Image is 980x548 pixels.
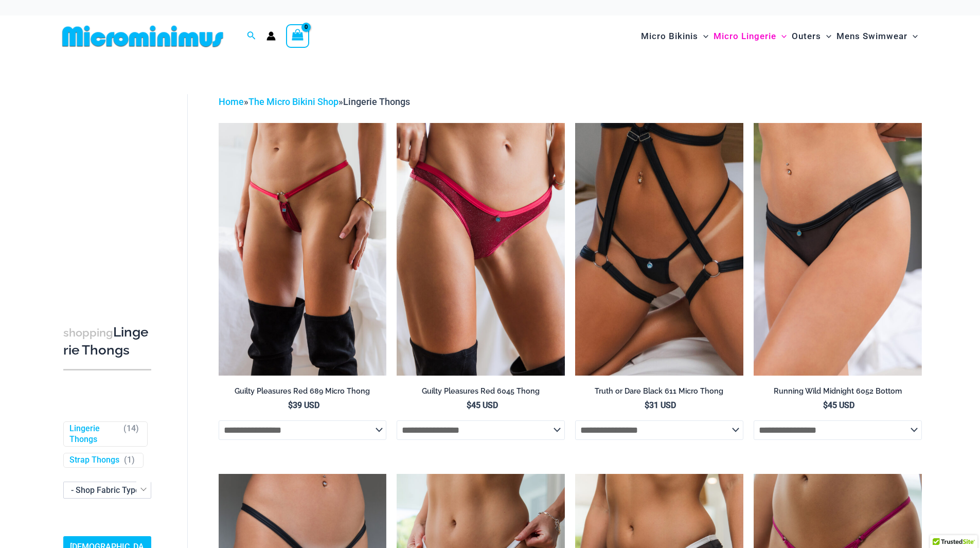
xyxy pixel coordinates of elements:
[124,455,135,466] span: ( )
[754,123,922,375] img: Running Wild Midnight 6052 Bottom 01
[792,23,821,49] span: Outers
[645,400,676,410] bdi: 31 USD
[823,400,854,410] bdi: 45 USD
[71,485,140,495] span: - Shop Fabric Type
[288,400,293,410] span: $
[789,21,834,52] a: OutersMenu ToggleMenu Toggle
[575,123,743,375] a: Truth or Dare Black Micro 02Truth or Dare Black 1905 Bodysuit 611 Micro 12Truth or Dare Black 190...
[754,123,922,375] a: Running Wild Midnight 6052 Bottom 01Running Wild Midnight 1052 Top 6052 Bottom 05Running Wild Mid...
[638,21,711,52] a: Micro BikinisMenu ToggleMenu Toggle
[127,455,132,465] span: 1
[397,386,565,396] h2: Guilty Pleasures Red 6045 Thong
[467,400,471,410] span: $
[64,482,151,498] span: - Shop Fabric Type
[58,25,227,48] img: MM SHOP LOGO FLAT
[754,386,922,400] a: Running Wild Midnight 6052 Bottom
[754,386,922,396] h2: Running Wild Midnight 6052 Bottom
[63,324,151,359] h3: Lingerie Thongs
[123,423,139,445] span: ( )
[467,400,498,410] bdi: 45 USD
[266,31,276,41] a: Account icon link
[63,326,113,339] span: shopping
[219,96,244,107] a: Home
[219,123,387,375] a: Guilty Pleasures Red 689 Micro 01Guilty Pleasures Red 689 Micro 02Guilty Pleasures Red 689 Micro 02
[63,86,156,292] iframe: TrustedSite Certified
[219,386,387,400] a: Guilty Pleasures Red 689 Micro Thong
[821,23,831,49] span: Menu Toggle
[248,96,338,107] a: The Micro Bikini Shop
[69,455,119,466] a: Strap Thongs
[63,482,151,499] span: - Shop Fabric Type
[907,23,918,49] span: Menu Toggle
[575,386,743,400] a: Truth or Dare Black 611 Micro Thong
[823,400,828,410] span: $
[219,386,387,396] h2: Guilty Pleasures Red 689 Micro Thong
[637,19,922,54] nav: Site Navigation
[641,23,698,49] span: Micro Bikinis
[288,400,319,410] bdi: 39 USD
[397,123,565,375] a: Guilty Pleasures Red 6045 Thong 01Guilty Pleasures Red 6045 Thong 02Guilty Pleasures Red 6045 Tho...
[397,386,565,400] a: Guilty Pleasures Red 6045 Thong
[219,96,410,107] span: » »
[69,423,119,445] a: Lingerie Thongs
[645,400,649,410] span: $
[776,23,787,49] span: Menu Toggle
[127,423,136,433] span: 14
[575,123,743,375] img: Truth or Dare Black Micro 02
[714,23,776,49] span: Micro Lingerie
[834,21,920,52] a: Mens SwimwearMenu ToggleMenu Toggle
[711,21,789,52] a: Micro LingerieMenu ToggleMenu Toggle
[575,386,743,396] h2: Truth or Dare Black 611 Micro Thong
[836,23,907,49] span: Mens Swimwear
[698,23,708,49] span: Menu Toggle
[219,123,387,375] img: Guilty Pleasures Red 689 Micro 01
[286,24,310,48] a: View Shopping Cart, empty
[247,30,256,43] a: Search icon link
[397,123,565,375] img: Guilty Pleasures Red 6045 Thong 01
[343,96,410,107] span: Lingerie Thongs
